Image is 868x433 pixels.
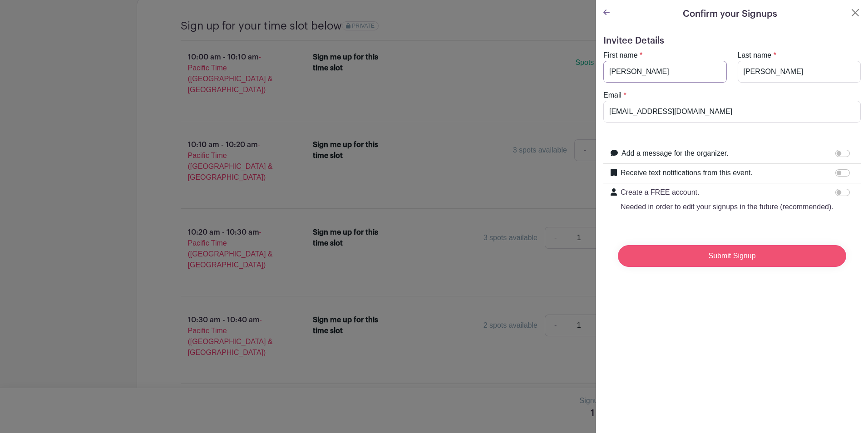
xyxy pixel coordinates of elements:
[603,50,638,61] label: First name
[603,35,861,46] h5: Invitee Details
[618,245,846,267] input: Submit Signup
[683,7,777,21] h5: Confirm your Signups
[603,90,621,101] label: Email
[621,167,753,178] label: Receive text notifications from this event.
[850,7,861,18] button: Close
[738,50,772,61] label: Last name
[621,202,833,212] p: Needed in order to edit your signups in the future (recommended).
[621,148,729,159] label: Add a message for the organizer.
[621,187,833,198] p: Create a FREE account.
